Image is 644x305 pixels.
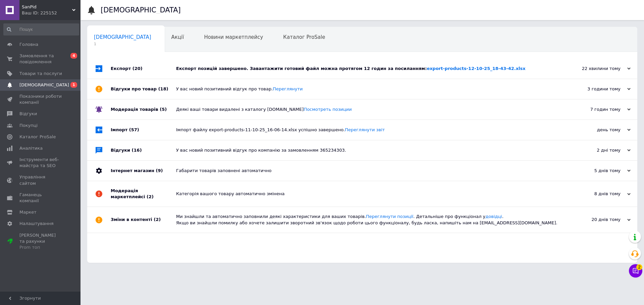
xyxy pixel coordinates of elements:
[19,192,62,204] span: Гаманець компанії
[563,191,631,197] div: 8 днів тому
[132,66,143,71] span: (20)
[563,217,631,223] div: 20 днів тому
[70,82,77,88] span: 1
[158,86,168,91] span: (18)
[19,53,62,65] span: Замовлення та повідомлення
[160,107,167,112] span: (5)
[94,34,151,40] span: [DEMOGRAPHIC_DATA]
[629,264,642,278] button: Чат з покупцем2
[304,107,352,112] a: Посмотреть позиции
[563,66,631,72] div: 22 хвилини тому
[171,34,184,40] span: Акції
[22,10,80,16] div: Ваш ID: 225152
[176,168,563,174] div: Габарити товарів заповнені автоматично
[176,147,563,153] div: У вас новий позитивний відгук про компанію за замовленням 365234303.
[3,23,79,35] input: Пошук
[70,53,77,59] span: 4
[19,111,37,117] span: Відгуки
[204,34,263,40] span: Новини маркетплейсу
[111,59,176,79] div: Експорт
[636,264,642,270] span: 2
[563,168,631,174] div: 5 днів тому
[101,6,181,14] h1: [DEMOGRAPHIC_DATA]
[22,4,72,10] span: SanPid
[19,232,62,251] span: [PERSON_NAME] та рахунки
[132,148,142,153] span: (16)
[94,42,151,47] span: 1
[111,140,176,160] div: Відгуки
[427,66,525,71] a: export-products-12-10-25_18-43-42.xlsx
[111,120,176,140] div: Імпорт
[147,194,154,199] span: (2)
[176,214,563,226] div: Ми знайшли та автоматично заповнили деякі характеристики для ваших товарів. . Детальніше про функ...
[273,86,303,91] a: Переглянути
[563,127,631,133] div: день тому
[19,209,37,215] span: Маркет
[176,106,563,112] div: Деякі ваші товари видалені з каталогу [DOMAIN_NAME]
[563,86,631,92] div: 3 години тому
[111,181,176,207] div: Модерація маркетплейсі
[19,145,43,151] span: Аналітика
[154,217,161,222] span: (2)
[176,191,563,197] div: Категорія вашого товару автоматично змінена
[485,214,502,219] a: довідці
[19,93,62,105] span: Показники роботи компанії
[366,214,413,219] a: Переглянути позиції
[176,127,563,133] div: Імпорт файлу export-products-11-10-25_16-06-14.xlsx успішно завершено.
[19,134,56,140] span: Каталог ProSale
[19,123,38,129] span: Покупці
[156,168,163,173] span: (9)
[111,79,176,99] div: Відгуки про товар
[563,106,631,112] div: 7 годин тому
[345,127,385,132] a: Переглянути звіт
[176,86,563,92] div: У вас новий позитивний відгук про товар.
[19,174,62,186] span: Управління сайтом
[176,66,563,72] div: Експорт позицій завершено. Завантажити готовий файл можна протягом 12 годин за посиланням:
[129,127,139,132] span: (57)
[19,82,69,88] span: [DEMOGRAPHIC_DATA]
[111,99,176,120] div: Модерація товарів
[111,161,176,181] div: Інтернет магазин
[19,244,62,250] div: Prom топ
[19,157,62,169] span: Інструменти веб-майстра та SEO
[283,34,325,40] span: Каталог ProSale
[19,71,62,77] span: Товари та послуги
[563,147,631,153] div: 2 дні тому
[19,42,38,48] span: Головна
[111,207,176,232] div: Зміни в контенті
[19,221,54,227] span: Налаштування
